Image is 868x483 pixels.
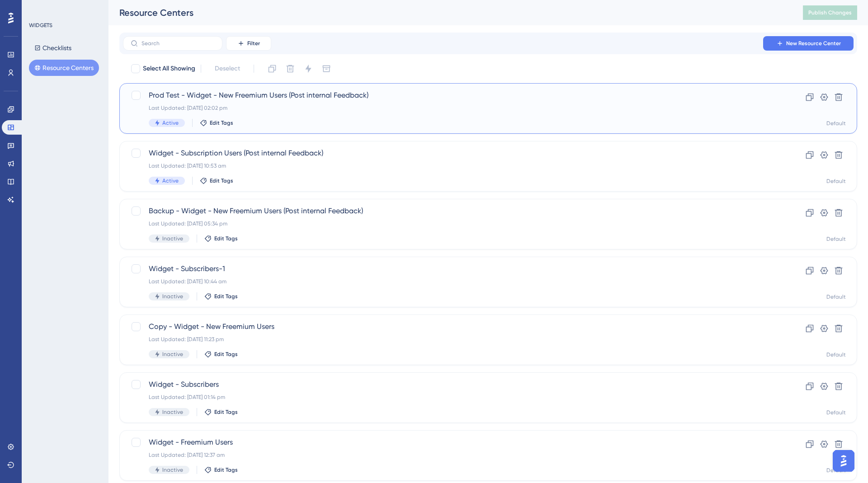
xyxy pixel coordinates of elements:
div: Last Updated: [DATE] 12:37 am [149,451,755,459]
span: Inactive [162,235,183,242]
div: Last Updated: [DATE] 05:34 pm [149,220,755,227]
button: Edit Tags [204,293,238,300]
span: Inactive [162,351,183,358]
button: Edit Tags [204,466,238,474]
span: Select All Showing [143,63,195,74]
button: Edit Tags [200,119,233,127]
div: Default [826,351,846,358]
span: Publish Changes [808,9,852,16]
button: Publish Changes [803,5,857,20]
span: New Resource Center [786,40,841,47]
div: Default [826,235,846,243]
span: Deselect [215,63,240,74]
button: Edit Tags [204,235,238,242]
button: Edit Tags [200,177,233,184]
span: Widget - Subscription Users (Post internal Feedback) [149,148,755,159]
button: Checklists [29,40,77,56]
button: Filter [226,36,271,51]
span: Widget - Freemium Users [149,437,755,448]
span: Widget - Subscribers-1 [149,263,755,274]
iframe: UserGuiding AI Assistant Launcher [830,447,857,474]
button: Resource Centers [29,60,99,76]
span: Inactive [162,466,183,474]
span: Active [162,119,179,127]
span: Widget - Subscribers [149,379,755,390]
span: Edit Tags [214,351,238,358]
span: Inactive [162,408,183,416]
div: Last Updated: [DATE] 01:14 pm [149,394,755,401]
div: Default [826,120,846,127]
button: Deselect [207,61,248,77]
button: Edit Tags [204,408,238,416]
div: Last Updated: [DATE] 10:44 am [149,278,755,285]
div: Last Updated: [DATE] 10:53 am [149,162,755,169]
button: Edit Tags [204,351,238,358]
span: Edit Tags [214,408,238,416]
span: Edit Tags [214,466,238,474]
div: Resource Centers [119,6,780,19]
span: Prod Test - Widget - New Freemium Users (Post internal Feedback) [149,90,755,101]
span: Edit Tags [214,293,238,300]
span: Edit Tags [210,119,233,127]
span: Copy - Widget - New Freemium Users [149,321,755,332]
span: Inactive [162,293,183,300]
span: Filter [247,40,260,47]
input: Search [142,40,215,47]
div: Last Updated: [DATE] 11:23 pm [149,336,755,343]
span: Active [162,177,179,184]
div: Last Updated: [DATE] 02:02 pm [149,104,755,112]
div: Default [826,293,846,300]
span: Edit Tags [210,177,233,184]
div: Default [826,178,846,185]
div: Default [826,409,846,416]
button: New Resource Center [763,36,854,51]
div: WIDGETS [29,22,52,29]
span: Edit Tags [214,235,238,242]
span: Backup - Widget - New Freemium Users (Post internal Feedback) [149,206,755,216]
div: Default [826,467,846,474]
